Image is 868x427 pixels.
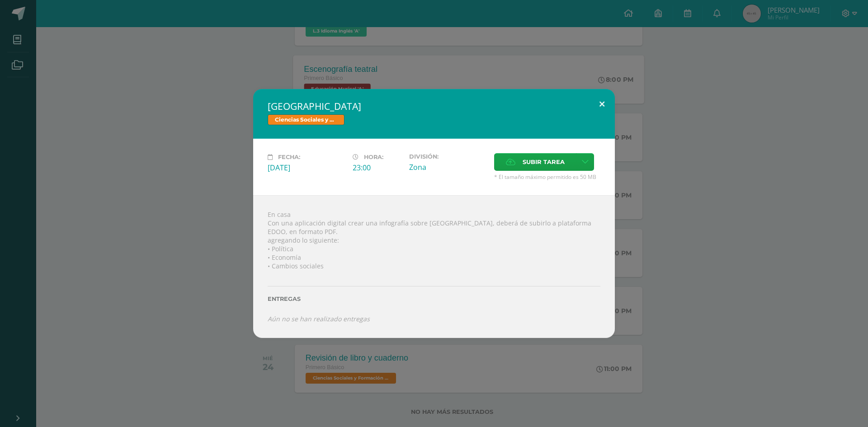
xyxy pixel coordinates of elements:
[278,154,300,160] span: Fecha:
[268,314,370,323] i: Aún no se han realizado entregas
[589,89,615,120] button: Close (Esc)
[268,163,345,173] div: [DATE]
[494,173,600,181] span: * El tamaño máximo permitido es 50 MB
[268,100,600,113] h2: [GEOGRAPHIC_DATA]
[409,162,487,172] div: Zona
[364,154,383,160] span: Hora:
[353,163,402,173] div: 23:00
[268,114,344,125] span: Ciencias Sociales y Formación Ciudadana
[253,195,615,338] div: En casa Con una aplicación digital crear una infografía sobre [GEOGRAPHIC_DATA], deberá de subirl...
[268,296,600,302] label: Entregas
[523,154,565,170] span: Subir tarea
[409,153,487,160] label: División:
